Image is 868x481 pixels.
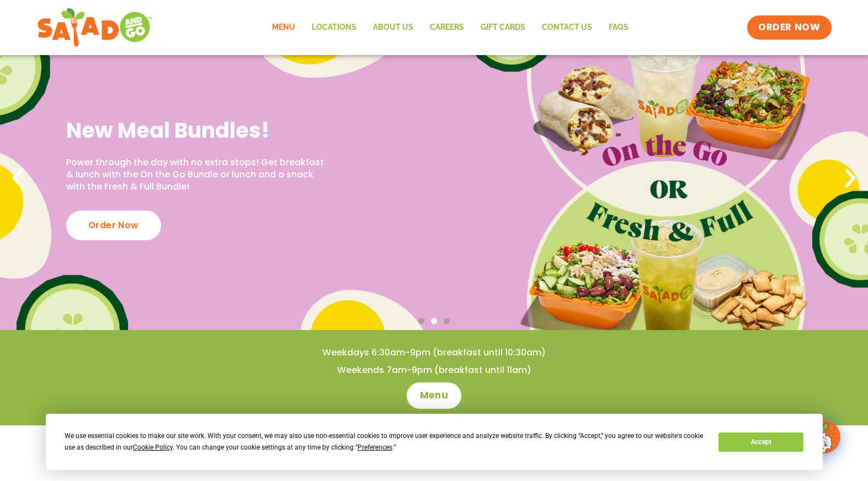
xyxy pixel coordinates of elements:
[65,430,705,453] div: We use essential cookies to make our site work. With your consent, we may also use non-essential ...
[758,21,820,34] span: ORDER NOW
[46,414,823,470] div: Cookie Consent Prompt
[365,15,422,40] a: About Us
[418,318,424,324] span: Go to slide 1
[66,117,331,144] h2: New Meal Bundles!
[303,15,365,40] a: Locations
[718,433,803,452] button: Accept
[838,166,862,191] div: Next slide
[422,15,472,40] a: Careers
[808,421,839,452] img: wpChatIcon
[66,210,161,240] div: Order Now
[358,444,392,451] span: Preferences
[431,318,437,324] span: Go to slide 2
[6,166,30,191] div: Previous slide
[534,15,600,40] a: Contact Us
[472,15,534,40] a: GIFT CARDS
[66,156,331,193] p: Power through the day with no extra stops! Get breakfast & lunch with the On the Go Bundle or lun...
[420,389,448,402] span: Menu
[444,318,450,324] span: Go to slide 3
[22,364,846,376] h4: Weekends 7am-9pm (breakfast until 11am)
[264,15,637,40] nav: Menu
[264,15,303,40] a: Menu
[747,15,831,40] a: ORDER NOW
[600,15,637,40] a: FAQs
[22,347,846,359] h4: Weekdays 6:30am-9pm (breakfast until 10:30am)
[37,6,153,50] img: new-SAG-logo-768×292
[133,444,173,451] span: Cookie Policy
[407,382,461,409] a: Menu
